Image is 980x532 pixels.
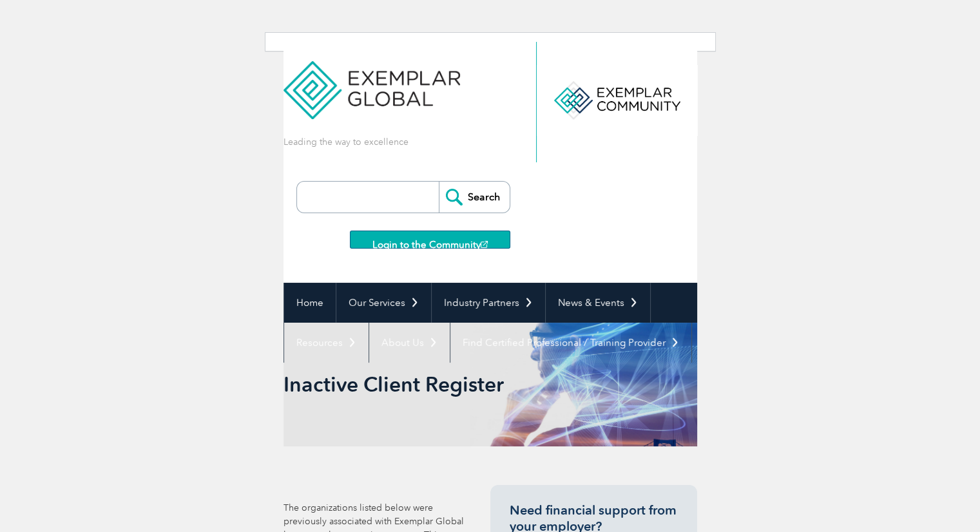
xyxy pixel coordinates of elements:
[336,283,431,323] a: Our Services
[432,283,545,323] a: Industry Partners
[450,323,691,363] a: Find Certified Professional / Training Provider
[481,241,488,248] img: open_square.png
[369,323,450,363] a: About Us
[284,323,369,363] a: Resources
[350,231,510,249] a: Login to the Community
[439,182,510,213] input: Search
[283,42,461,119] img: Exemplar Global
[284,283,336,323] a: Home
[546,283,650,323] a: News & Events
[283,135,408,149] p: Leading the way to excellence
[283,374,573,395] h2: Inactive Client Register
